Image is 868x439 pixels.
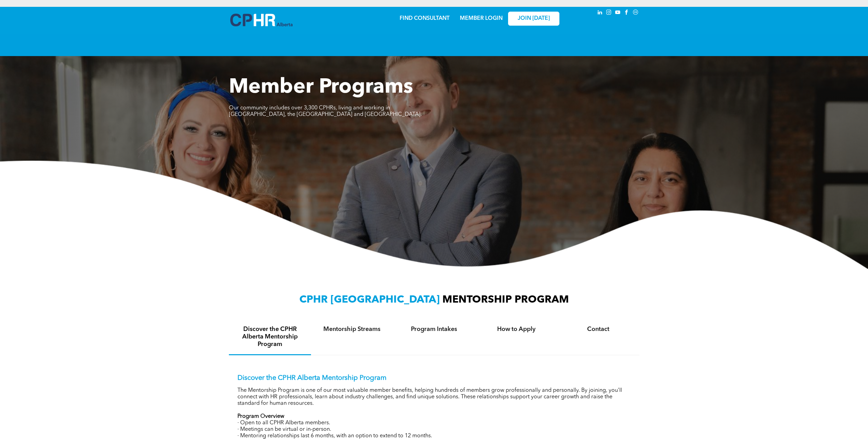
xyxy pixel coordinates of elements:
p: · Meetings can be virtual or in-person. [237,426,631,433]
a: facebook [623,9,631,18]
a: linkedin [596,9,604,18]
h4: How to Apply [481,325,551,333]
a: youtube [614,9,622,18]
img: A blue and white logo for cp alberta [230,14,293,26]
a: JOIN [DATE] [508,12,559,26]
span: CPHR [GEOGRAPHIC_DATA] [299,295,440,305]
span: Member Programs [229,77,413,98]
p: The Mentorship Program is one of our most valuable member benefits, helping hundreds of members g... [237,387,631,407]
h4: Mentorship Streams [317,325,387,333]
span: Our community includes over 3,300 CPHRs, living and working in [GEOGRAPHIC_DATA], the [GEOGRAPHIC... [229,105,422,117]
span: MENTORSHIP PROGRAM [442,295,569,305]
h4: Discover the CPHR Alberta Mentorship Program [235,325,305,348]
a: Social network [632,9,639,18]
h4: Program Intakes [399,325,469,333]
p: · Open to all CPHR Alberta members. [237,420,631,426]
a: instagram [605,9,613,18]
p: Discover the CPHR Alberta Mentorship Program [237,374,631,382]
a: MEMBER LOGIN [460,16,503,21]
h4: Contact [563,325,633,333]
strong: Program Overview [237,414,284,419]
a: FIND CONSULTANT [400,16,450,21]
span: JOIN [DATE] [518,15,550,22]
